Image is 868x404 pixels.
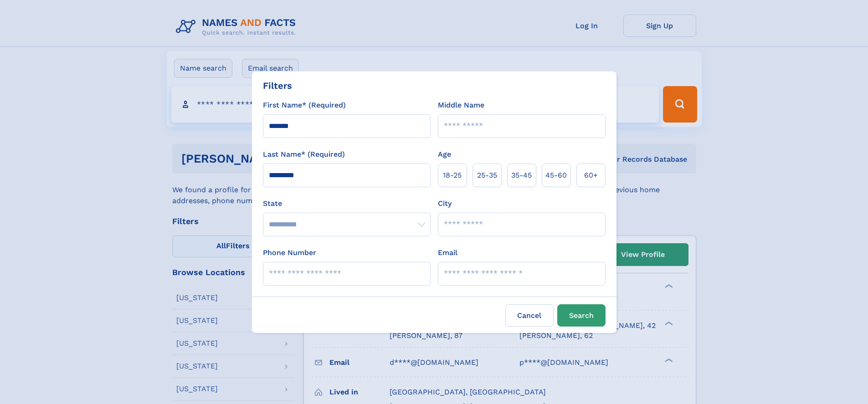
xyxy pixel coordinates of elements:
[443,170,462,181] span: 18‑25
[477,170,497,181] span: 25‑35
[263,149,345,160] label: Last Name* (Required)
[438,198,452,209] label: City
[584,170,598,181] span: 60+
[438,247,457,258] label: Email
[505,304,554,327] label: Cancel
[263,198,431,209] label: State
[263,79,292,92] div: Filters
[438,149,451,160] label: Age
[438,100,484,111] label: Middle Name
[511,170,532,181] span: 35‑45
[263,100,346,111] label: First Name* (Required)
[263,247,316,258] label: Phone Number
[557,304,606,327] button: Search
[545,170,567,181] span: 45‑60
